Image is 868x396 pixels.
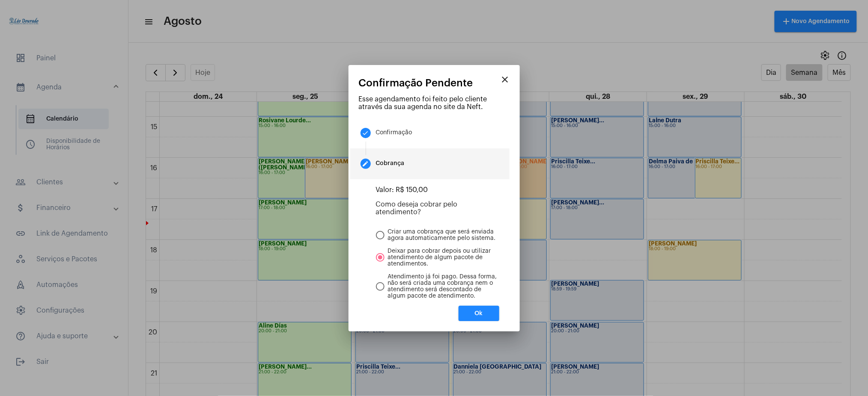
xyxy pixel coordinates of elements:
[475,310,483,316] span: Ok
[459,306,499,321] button: Ok
[376,130,412,136] div: Confirmação
[359,95,510,111] p: Esse agendamento foi feito pelo cliente através da sua agenda no site da Neft.
[500,74,510,85] mat-icon: close
[362,160,369,167] mat-icon: create
[385,274,499,299] span: Atendimento já foi pago. Dessa forma, não será criada uma cobrança nem o atendimento será descont...
[362,130,369,136] mat-icon: done
[376,186,499,194] p: Valor: R$ 150,00
[376,160,405,167] div: Cobrança
[385,229,499,242] span: Criar uma cobrança que será enviada agora automaticamente pelo sistema.
[376,201,458,216] label: Como deseja cobrar pelo atendimento?
[359,77,473,89] span: Confirmação Pendente
[385,248,499,267] span: Deixar para cobrar depois ou utilizar atendimento de algum pacote de atendimentos.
